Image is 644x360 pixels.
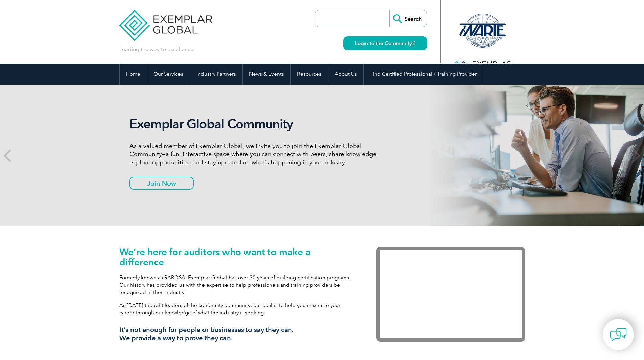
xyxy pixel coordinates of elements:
[243,64,290,85] a: News & Events
[119,46,193,53] p: Leading the way to excellence
[119,247,356,267] h1: We’re here for auditors who want to make a difference
[364,64,483,85] a: Find Certified Professional / Training Provider
[190,64,242,85] a: Industry Partners
[291,64,328,85] a: Resources
[389,10,427,27] input: Search
[129,142,383,166] p: As a valued member of Exemplar Global, we invite you to join the Exemplar Global Community—a fun,...
[376,247,525,342] iframe: Exemplar Global: Working together to make a difference
[120,64,147,85] a: Home
[119,302,356,316] p: As [DATE] thought leaders of the conformity community, our goal is to help you maximize your care...
[610,326,627,343] img: contact-chat.png
[119,274,356,296] p: Formerly known as RABQSA, Exemplar Global has over 30 years of building certification programs. O...
[328,64,363,85] a: About Us
[147,64,190,85] a: Our Services
[119,326,356,342] h3: It’s not enough for people or businesses to say they can. We provide a way to prove they can.
[129,177,194,190] a: Join Now
[343,36,427,50] a: Login to the Community
[129,116,383,132] h2: Exemplar Global Community
[412,41,415,45] img: open_square.png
